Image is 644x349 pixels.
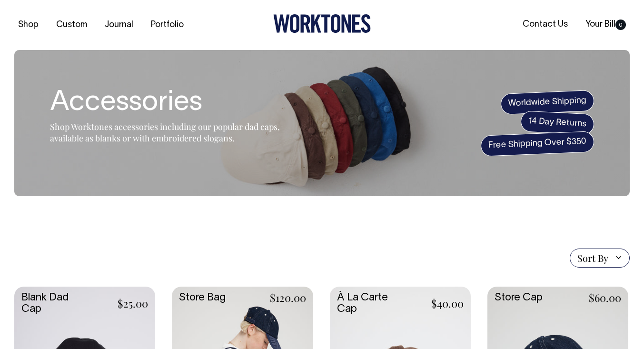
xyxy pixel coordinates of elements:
a: Shop [14,17,42,33]
a: Contact Us [519,17,572,32]
span: 14 Day Returns [520,110,594,135]
a: Custom [52,17,91,33]
span: 0 [615,20,626,30]
h1: Accessories [50,88,288,119]
a: Portfolio [147,17,188,33]
span: Free Shipping Over $350 [480,131,594,157]
a: Your Bill0 [582,17,630,32]
a: Journal [101,17,137,33]
span: Worldwide Shipping [500,90,594,114]
span: Shop Worktones accessories including our popular dad caps, available as blanks or with embroidere... [50,121,280,144]
span: Sort By [577,252,608,264]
